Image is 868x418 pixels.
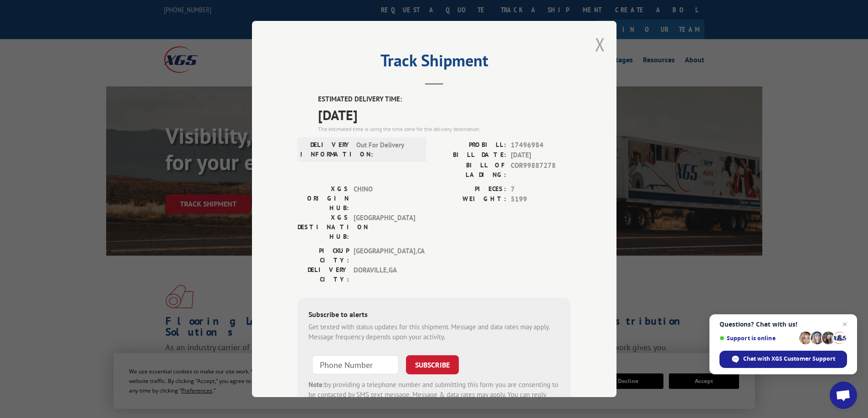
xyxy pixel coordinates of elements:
div: Open chat [830,382,857,409]
label: DELIVERY INFORMATION: [300,140,352,159]
div: Chat with XGS Customer Support [719,351,847,368]
div: Get texted with status updates for this shipment. Message and data rates may apply. Message frequ... [308,322,560,342]
span: Questions? Chat with us! [719,321,847,328]
label: BILL OF LADING: [434,161,506,180]
input: Phone Number [312,355,399,374]
label: PROBILL: [434,140,506,151]
label: PIECES: [434,184,506,195]
span: [GEOGRAPHIC_DATA] , CA [354,246,415,265]
h2: Track Shipment [298,54,571,71]
span: 17496984 [511,140,571,151]
label: XGS ORIGIN HUB: [298,184,349,213]
span: [DATE] [318,105,571,125]
label: PICKUP CITY: [298,246,349,265]
span: Close chat [839,319,850,330]
span: Chat with XGS Customer Support [743,355,835,363]
span: DORAVILLE , GA [354,265,415,284]
span: CHINO [354,184,415,213]
button: SUBSCRIBE [406,355,459,374]
label: ESTIMATED DELIVERY TIME: [318,94,571,105]
span: COR99887278 [511,161,571,180]
span: [GEOGRAPHIC_DATA] [354,213,415,242]
button: Close modal [595,32,605,56]
span: Support is online [719,335,796,342]
div: The estimated time is using the time zone for the delivery destination. [318,125,571,133]
strong: Note: [308,380,324,389]
span: Out For Delivery [356,140,418,159]
label: DELIVERY CITY: [298,265,349,284]
div: by providing a telephone number and submitting this form you are consenting to be contacted by SM... [308,380,560,411]
span: 7 [511,184,571,195]
label: WEIGHT: [434,194,506,205]
span: [DATE] [511,150,571,161]
span: 5199 [511,194,571,205]
div: Subscribe to alerts [308,309,560,322]
label: BILL DATE: [434,150,506,161]
label: XGS DESTINATION HUB: [298,213,349,242]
